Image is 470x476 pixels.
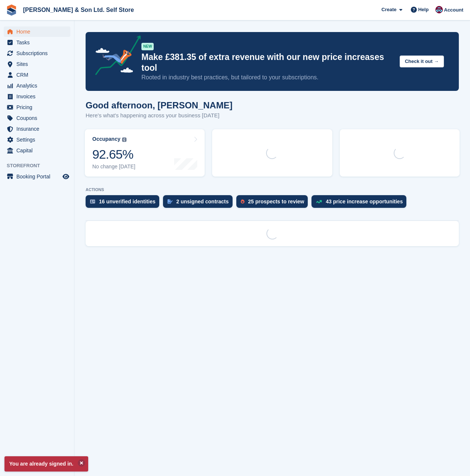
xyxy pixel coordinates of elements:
[16,48,61,58] span: Subscriptions
[86,111,233,120] p: Here's what's happening across your business [DATE]
[4,456,88,472] p: You are already signed in.
[20,4,137,16] a: [PERSON_NAME] & Son Ltd. Self Store
[236,195,312,212] a: 25 prospects to review
[16,124,61,134] span: Insurance
[85,129,205,177] a: Occupancy 92.65% No change [DATE]
[7,162,74,169] span: Storefront
[400,55,444,68] button: Check it out →
[163,195,236,212] a: 2 unsigned contracts
[4,91,70,102] a: menu
[122,137,127,142] img: icon-info-grey-7440780725fd019a000dd9b08b2336e03edf1995a4989e88bcd33f0948082b44.svg
[4,134,70,145] a: menu
[16,145,61,156] span: Capital
[248,199,304,204] div: 25 prospects to review
[141,52,394,73] p: Make £381.35 of extra revenue with our new price increases tool
[61,172,70,181] a: Preview store
[92,136,120,142] div: Occupancy
[141,73,394,82] p: Rooted in industry best practices, but tailored to your subscriptions.
[4,26,70,37] a: menu
[4,80,70,91] a: menu
[4,48,70,58] a: menu
[16,113,61,123] span: Coupons
[141,43,154,50] div: NEW
[89,35,141,78] img: price-adjustments-announcement-icon-8257ccfd72463d97f412b2fc003d46551f7dbcb40ab6d574587a9cd5c0d94...
[4,145,70,156] a: menu
[16,70,61,80] span: CRM
[16,37,61,48] span: Tasks
[4,70,70,80] a: menu
[86,187,459,192] p: ACTIONS
[92,147,135,162] div: 92.65%
[176,199,229,204] div: 2 unsigned contracts
[99,199,156,204] div: 16 unverified identities
[4,113,70,123] a: menu
[6,4,17,16] img: stora-icon-8386f47178a22dfd0bd8f6a31ec36ba5ce8667c1dd55bd0f319d3a0aa187defe.svg
[16,171,61,182] span: Booking Portal
[444,6,463,14] span: Account
[16,91,61,102] span: Invoices
[316,200,322,203] img: price_increase_opportunities-93ffe204e8149a01c8c9dc8f82e8f89637d9d84a8eef4429ea346261dce0b2c0.svg
[4,171,70,182] a: menu
[16,134,61,145] span: Settings
[418,6,429,13] span: Help
[86,195,163,212] a: 16 unverified identities
[381,6,396,13] span: Create
[16,59,61,69] span: Sites
[90,199,95,204] img: verify_identity-adf6edd0f0f0b5bbfe63781bf79b02c33cf7c696d77639b501bdc392416b5a36.svg
[4,102,70,112] a: menu
[86,100,233,110] h1: Good afternoon, [PERSON_NAME]
[16,26,61,37] span: Home
[4,59,70,69] a: menu
[326,199,403,204] div: 43 price increase opportunities
[4,37,70,48] a: menu
[92,164,135,170] div: No change [DATE]
[4,124,70,134] a: menu
[435,6,443,13] img: Ben Tripp
[311,195,410,212] a: 43 price increase opportunities
[167,199,173,204] img: contract_signature_icon-13c848040528278c33f63329250d36e43548de30e8caae1d1a13099fd9432cc5.svg
[241,199,244,204] img: prospect-51fa495bee0391a8d652442698ab0144808aea92771e9ea1ae160a38d050c398.svg
[16,80,61,91] span: Analytics
[16,102,61,112] span: Pricing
